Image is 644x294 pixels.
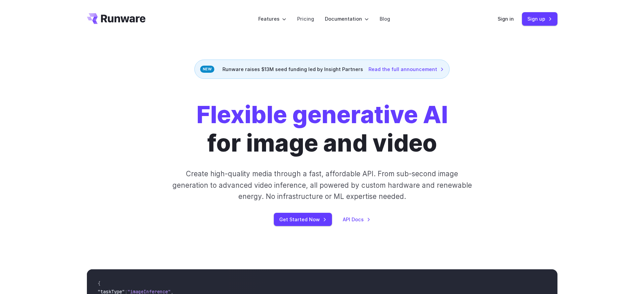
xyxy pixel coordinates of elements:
[87,13,146,24] a: Go to /
[258,15,286,23] label: Features
[98,280,100,287] span: {
[343,216,371,223] a: API Docs
[194,60,450,79] div: Runware raises $13M seed funding led by Insight Partners
[171,168,473,202] p: Create high-quality media through a fast, affordable API. From sub-second image generation to adv...
[498,15,514,23] a: Sign in
[368,65,444,73] a: Read the full announcement
[297,15,314,23] a: Pricing
[274,213,332,226] a: Get Started Now
[196,100,448,157] h1: for image and video
[196,100,448,129] strong: Flexible generative AI
[380,15,390,23] a: Blog
[325,15,369,23] label: Documentation
[522,12,557,25] a: Sign up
